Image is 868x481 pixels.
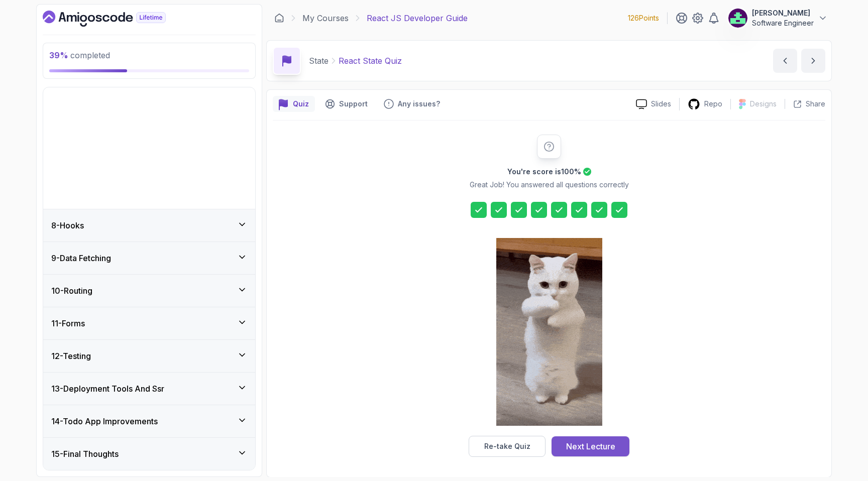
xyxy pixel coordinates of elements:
h3: 12 - Testing [51,350,91,362]
p: Support [339,99,368,109]
h2: You're score is 100 % [507,167,581,177]
button: Support button [319,96,374,112]
h3: 14 - Todo App Improvements [51,415,158,427]
div: Next Lecture [566,440,615,452]
button: 15-Final Thoughts [43,438,255,470]
p: React JS Developer Guide [367,12,468,24]
a: Dashboard [43,11,189,27]
p: Share [806,99,825,109]
h3: 15 - Final Thoughts [51,448,119,460]
p: Repo [704,99,722,109]
span: 39 % [49,50,68,60]
button: previous content [773,49,797,73]
button: next content [801,49,825,73]
button: 14-Todo App Improvements [43,405,255,437]
div: Re-take Quiz [484,441,530,451]
button: Feedback button [378,96,446,112]
p: 126 Points [628,13,659,23]
a: Dashboard [274,13,284,23]
button: 9-Data Fetching [43,242,255,274]
button: Next Lecture [552,436,629,456]
h3: 11 - Forms [51,317,85,329]
p: Quiz [293,99,309,109]
button: user profile image[PERSON_NAME]Software Engineer [728,8,828,28]
p: Designs [750,99,777,109]
p: Software Engineer [752,18,814,28]
p: React State Quiz [339,55,402,67]
h3: 8 - Hooks [51,219,84,231]
p: Any issues? [398,99,440,109]
a: Slides [628,99,679,109]
p: [PERSON_NAME] [752,8,814,18]
button: Share [785,99,825,109]
button: 13-Deployment Tools And Ssr [43,373,255,405]
h3: 13 - Deployment Tools And Ssr [51,383,164,395]
a: My Courses [302,12,349,24]
p: Great Job! You answered all questions correctly [470,180,629,190]
span: completed [49,50,110,60]
p: State [309,55,329,67]
img: cool-cat [496,238,602,426]
img: user profile image [728,9,747,28]
p: Slides [651,99,671,109]
button: 11-Forms [43,307,255,339]
button: 10-Routing [43,275,255,307]
button: quiz button [273,96,315,112]
button: 8-Hooks [43,209,255,242]
button: 12-Testing [43,340,255,372]
h3: 9 - Data Fetching [51,252,111,264]
a: Repo [680,98,730,110]
h3: 10 - Routing [51,285,92,297]
button: Re-take Quiz [469,436,546,457]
